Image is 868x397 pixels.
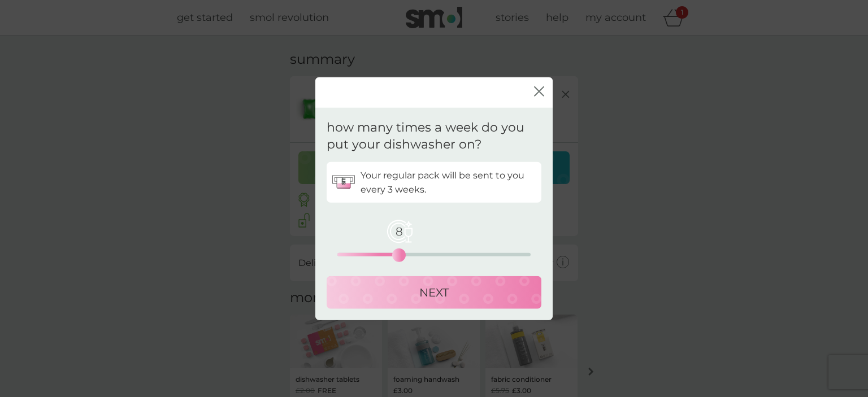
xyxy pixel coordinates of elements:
[361,168,536,197] p: Your regular pack will be sent to you every 3 weeks.
[534,86,544,98] button: close
[327,276,541,309] button: NEXT
[385,217,413,246] span: 8
[327,119,541,154] p: how many times a week do you put your dishwasher on?
[419,283,449,302] p: NEXT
